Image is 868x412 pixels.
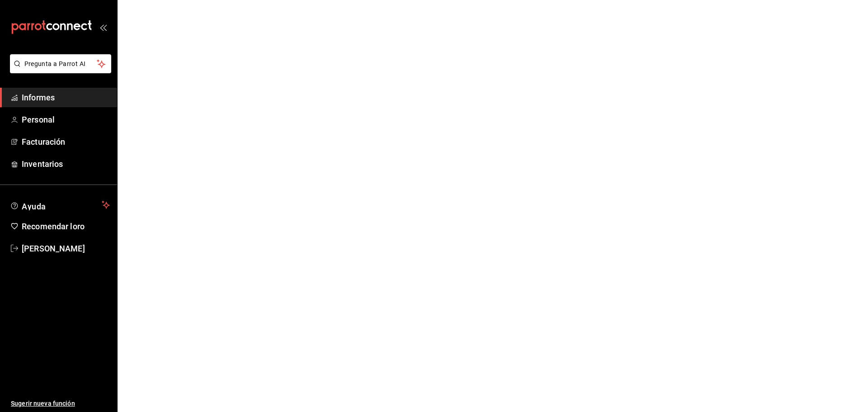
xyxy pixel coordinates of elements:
[11,400,75,407] font: Sugerir nueva función
[22,115,55,124] font: Personal
[6,66,111,75] a: Pregunta a Parrot AI
[22,93,55,102] font: Informes
[22,222,85,231] font: Recomendar loro
[22,202,46,211] font: Ayuda
[99,24,107,31] button: abrir_cajón_menú
[22,137,65,147] font: Facturación
[22,159,63,169] font: Inventarios
[10,54,111,73] button: Pregunta a Parrot AI
[22,244,85,253] font: [PERSON_NAME]
[24,60,86,67] font: Pregunta a Parrot AI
